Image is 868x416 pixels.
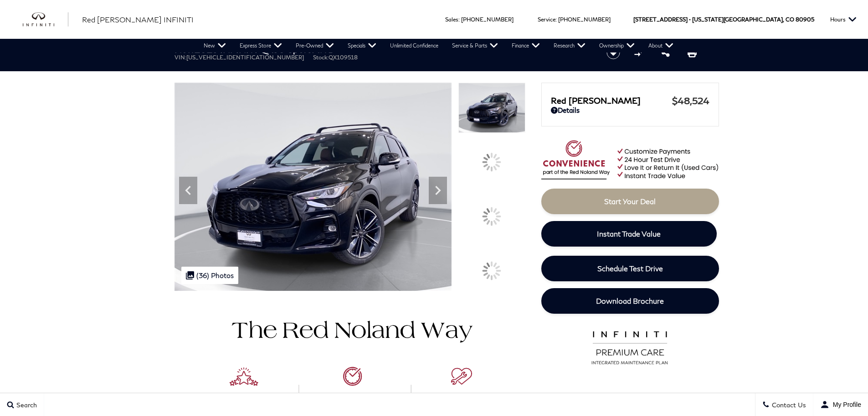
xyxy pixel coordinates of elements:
a: Start Your Deal [541,189,719,214]
span: : [555,16,557,23]
a: Details [551,106,709,114]
a: Specials [341,39,383,53]
span: Stock: [313,54,329,61]
a: Unlimited Confidence [383,39,445,53]
span: Instant Trade Value [597,229,661,238]
img: infinitipremiumcare.png [586,329,674,365]
a: Red [PERSON_NAME] $48,524 [551,95,709,106]
a: Ownership [592,39,642,53]
a: [PHONE_NUMBER] [558,16,611,23]
span: [US_VEHICLE_IDENTIFICATION_NUMBER] [186,54,304,61]
a: Express Store [233,39,289,53]
img: INFINITI [23,12,68,27]
a: Instant Trade Value [541,221,717,247]
a: infiniti [23,12,68,27]
span: Sales [445,16,458,23]
a: New [197,39,233,53]
img: New 2025 BLACK OBSIDIAN INFINITI Sport AWD image 1 [458,83,525,133]
span: VIN: [175,54,186,61]
button: Compare vehicle [633,46,647,59]
div: (36) Photos [181,267,238,284]
button: user-profile-menu [813,393,868,416]
nav: Main Navigation [197,39,680,53]
span: $48,524 [672,95,709,106]
span: Red [PERSON_NAME] INFINITI [82,15,194,24]
span: Contact Us [770,401,806,409]
span: Start Your Deal [604,197,656,205]
span: : [458,16,460,23]
span: Download Brochure [596,296,664,305]
span: Schedule Test Drive [597,264,663,273]
img: New 2025 BLACK OBSIDIAN INFINITI Sport AWD image 1 [175,83,452,291]
a: [STREET_ADDRESS] • [US_STATE][GEOGRAPHIC_DATA], CO 80905 [633,16,814,23]
a: Service & Parts [445,39,505,53]
a: Pre-Owned [289,39,341,53]
a: Finance [505,39,547,53]
a: Download Brochure [541,288,719,314]
span: Search [14,401,37,409]
span: QX109518 [329,54,358,61]
span: Service [538,16,555,23]
a: About [642,39,680,53]
a: [PHONE_NUMBER] [461,16,514,23]
span: Red [PERSON_NAME] [551,95,672,105]
span: My Profile [829,401,861,408]
a: Red [PERSON_NAME] INFINITI [82,14,194,25]
a: Research [547,39,592,53]
a: Schedule Test Drive [541,256,719,281]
